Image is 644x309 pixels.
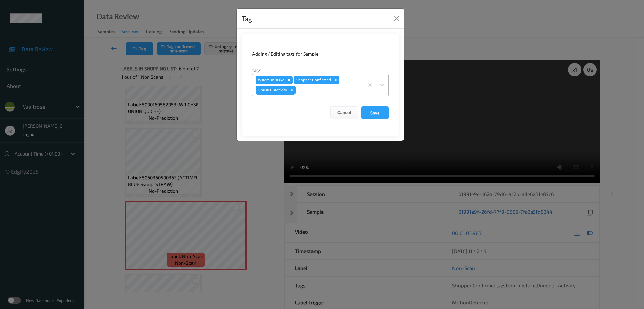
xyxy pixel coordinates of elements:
div: Unusual-Activity [256,86,288,95]
div: Remove Unusual-Activity [288,86,296,95]
button: Close [392,14,401,23]
button: Cancel [330,106,358,119]
div: Tag [241,13,252,24]
div: Remove Shopper Confirmed [332,76,339,84]
div: system-mistake [256,76,285,84]
button: Save [361,106,389,119]
div: Adding / Editing tags for Sample [252,51,389,57]
label: Tags [252,68,261,74]
div: Shopper Confirmed [294,76,332,84]
div: Remove system-mistake [285,76,293,84]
